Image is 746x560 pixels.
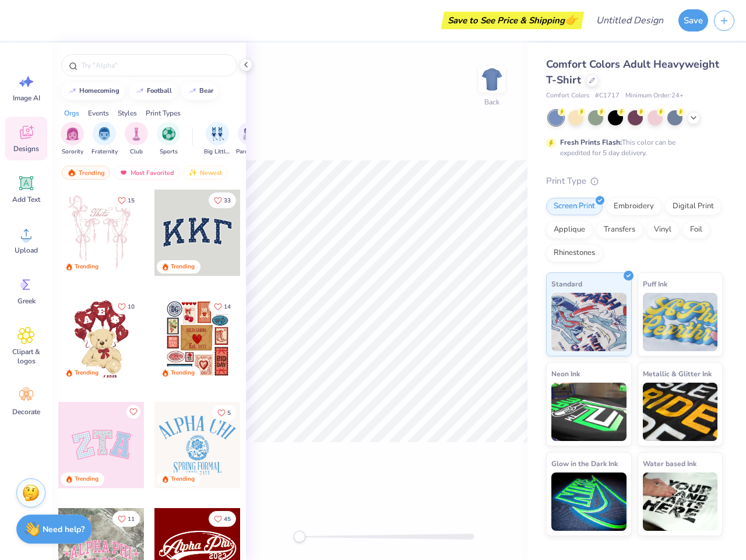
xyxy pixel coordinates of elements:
[204,148,231,156] span: Big Little Reveal
[204,122,231,156] button: filter button
[560,138,622,147] strong: Fresh Prints Flash:
[130,127,143,141] img: Club Image
[199,87,213,94] div: bear
[75,369,98,377] div: Trending
[147,87,172,94] div: football
[643,293,718,351] img: Puff Ink
[204,122,231,156] div: filter for Big Little Reveal
[119,169,128,177] img: most_fav.gif
[551,367,580,380] span: Neon Ink
[243,127,256,141] img: Parent's Weekend Image
[126,405,140,419] button: Like
[75,262,98,271] div: Trending
[596,221,643,239] div: Transfers
[160,148,178,156] span: Sports
[643,367,712,380] span: Metallic & Glitter Ink
[15,246,38,255] span: Upload
[546,57,719,87] span: Comfort Colors Adult Heavyweight T-Shirt
[75,475,98,484] div: Trending
[643,473,718,531] img: Water based Ink
[62,166,110,180] div: Trending
[646,221,679,239] div: Vinyl
[546,174,723,188] div: Print Type
[236,122,263,156] button: filter button
[125,122,148,156] button: filter button
[551,293,627,351] img: Standard
[224,198,231,204] span: 33
[665,198,722,215] div: Digital Print
[224,516,231,522] span: 45
[171,369,195,377] div: Trending
[157,122,180,156] button: filter button
[92,122,118,156] div: filter for Fraternity
[188,169,198,177] img: newest.gif
[43,524,85,535] strong: Need help?
[67,169,76,177] img: trending.gif
[546,221,593,239] div: Applique
[12,195,40,204] span: Add Text
[209,192,236,208] button: Like
[128,304,135,310] span: 10
[157,122,180,156] div: filter for Sports
[128,516,135,522] span: 11
[294,531,305,542] div: Accessibility label
[98,127,111,141] img: Fraternity Image
[560,137,703,158] div: This color can be expedited for 5 day delivery.
[224,304,231,310] span: 14
[643,383,718,441] img: Metallic & Glitter Ink
[66,127,79,141] img: Sorority Image
[212,405,236,421] button: Like
[227,410,231,416] span: 5
[125,122,148,156] div: filter for Club
[682,221,710,239] div: Foil
[209,299,236,314] button: Like
[114,166,180,180] div: Most Favorited
[209,511,236,527] button: Like
[484,97,499,107] div: Back
[112,192,140,208] button: Like
[88,108,109,118] div: Events
[546,244,603,262] div: Rhinestones
[92,148,118,156] span: Fraternity
[236,148,263,156] span: Parent's Weekend
[188,87,197,94] img: trend_line.gif
[565,13,578,27] span: 👉
[61,82,125,100] button: homecoming
[643,278,667,290] span: Puff Ink
[135,87,145,94] img: trend_line.gif
[128,198,135,204] span: 15
[12,407,40,416] span: Decorate
[112,299,140,314] button: Like
[551,278,582,290] span: Standard
[551,457,618,470] span: Glow in the Dark Ink
[606,198,661,215] div: Embroidery
[118,108,137,118] div: Styles
[211,127,224,141] img: Big Little Reveal Image
[129,82,177,100] button: football
[625,91,684,101] span: Minimum Order: 24 +
[595,91,620,101] span: # C1717
[183,166,227,180] div: Newest
[92,122,118,156] button: filter button
[546,91,589,101] span: Comfort Colors
[236,122,263,156] div: filter for Parent's Weekend
[79,87,119,94] div: homecoming
[171,262,195,271] div: Trending
[13,144,39,153] span: Designs
[80,60,230,71] input: Try "Alpha"
[480,68,504,91] img: Back
[13,93,40,103] span: Image AI
[68,87,77,94] img: trend_line.gif
[130,148,143,156] span: Club
[64,108,79,118] div: Orgs
[643,457,696,470] span: Water based Ink
[551,383,627,441] img: Neon Ink
[62,148,83,156] span: Sorority
[162,127,175,141] img: Sports Image
[61,122,84,156] button: filter button
[551,473,627,531] img: Glow in the Dark Ink
[444,12,581,29] div: Save to See Price & Shipping
[171,475,195,484] div: Trending
[546,198,603,215] div: Screen Print
[61,122,84,156] div: filter for Sorority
